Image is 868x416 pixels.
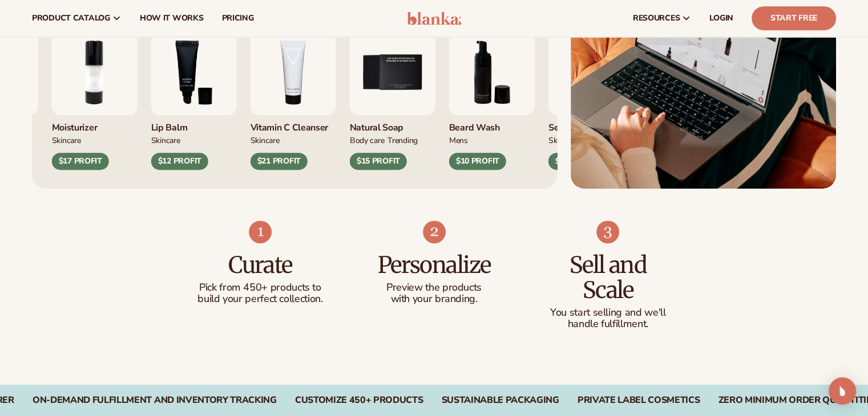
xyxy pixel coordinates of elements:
div: $10 PROFIT [449,153,506,170]
div: 4 / 9 [251,30,336,170]
div: Lip Balm [151,115,237,134]
div: SKINCARE [548,134,578,146]
span: pricing [221,14,253,23]
div: mens [449,134,468,146]
div: $21 PROFIT [251,153,308,170]
span: product catalog [32,14,110,23]
div: CUSTOMIZE 450+ PRODUCTS [295,395,423,406]
div: Beard Wash [449,115,535,134]
a: Start Free [752,6,836,30]
div: 3 / 9 [151,30,237,170]
div: SUSTAINABLE PACKAGING [441,395,559,406]
div: $32 PROFIT [548,153,605,170]
p: handle fulfillment. [544,319,672,330]
div: Natural Soap [350,115,435,134]
div: 7 / 9 [548,30,634,170]
img: Nature bar of soap. [350,30,435,115]
img: Smoothing lip balm. [151,30,237,115]
img: Shopify Image 9 [596,221,619,243]
div: On-Demand Fulfillment and Inventory Tracking [33,395,277,406]
div: TRENDING [387,134,418,146]
img: Shopify Image 8 [423,221,446,243]
div: BODY Care [350,134,385,146]
img: Vitamin c cleanser. [251,30,336,115]
img: Foaming beard wash. [449,30,535,115]
p: Preview the products [370,282,498,293]
img: Collagen and retinol serum. [548,30,634,115]
h3: Sell and Scale [544,252,672,303]
img: Moisturizing lotion. [52,30,138,115]
div: Open Intercom Messenger [829,377,856,405]
div: PRIVATE LABEL COSMETICS [578,395,700,406]
p: with your branding. [370,293,498,305]
div: Moisturizer [52,115,138,134]
h3: Personalize [370,252,498,278]
div: Vitamin C Cleanser [251,115,336,134]
div: SKINCARE [151,134,180,146]
img: Shopify Image 7 [249,221,272,243]
div: 5 / 9 [350,30,435,170]
div: SKINCARE [52,134,81,146]
span: How It Works [140,14,204,23]
img: logo [407,11,461,25]
div: $17 PROFIT [52,153,109,170]
span: LOGIN [709,14,733,23]
p: Pick from 450+ products to build your perfect collection. [196,282,325,305]
div: 2 / 9 [52,30,138,170]
div: $15 PROFIT [350,153,407,170]
p: You start selling and we'll [544,307,672,319]
div: 6 / 9 [449,30,535,170]
div: Serum [548,115,634,134]
div: $12 PROFIT [151,153,208,170]
span: resources [633,14,680,23]
div: Skincare [251,134,280,146]
h3: Curate [196,252,325,278]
